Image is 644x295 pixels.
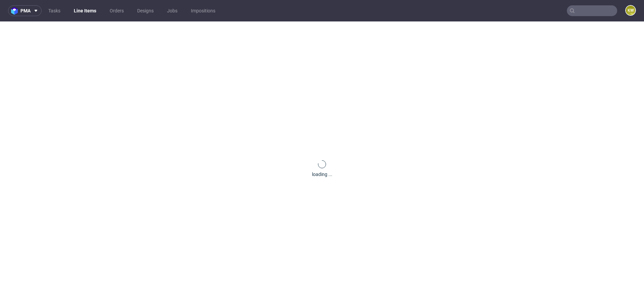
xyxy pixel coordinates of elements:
a: Line Items [70,5,100,16]
span: pma [20,8,31,13]
a: Designs [133,5,158,16]
a: Orders [106,5,128,16]
div: loading ... [312,171,332,178]
a: Jobs [163,5,181,16]
a: Impositions [187,5,219,16]
img: logo [11,7,20,15]
button: pma [8,5,42,16]
figcaption: KW [626,6,635,15]
a: Tasks [44,5,64,16]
